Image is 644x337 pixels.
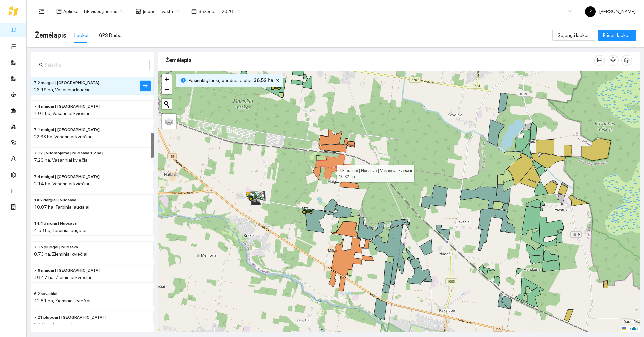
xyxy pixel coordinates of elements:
[136,9,141,14] span: shop
[598,30,636,41] button: Pridėti laukus
[35,30,66,41] span: Žemėlapis
[34,228,86,233] span: 4.53 ha, Tarpiniai augalai
[45,61,146,69] input: Paieška
[162,84,172,94] a: Zoom out
[603,31,631,39] span: Pridėti laukus
[594,55,605,66] button: column-width
[561,6,572,16] span: LT
[552,30,595,41] button: Sujungti laukus
[198,8,218,15] span: Sezonas :
[181,78,186,83] span: info-circle
[165,85,169,93] span: −
[162,74,172,84] a: Zoom in
[34,251,87,257] span: 0.73 ha, Žieminiai kviečiai
[140,81,151,91] button: arrow-right
[143,8,157,15] span: Įmonė :
[595,58,605,63] span: column-width
[34,291,57,297] span: 6.2 sovaičiai
[34,157,89,163] span: 7.29 ha, Vasariniai kviečiai
[34,174,100,180] span: 7.4 maigai | Nuosava
[589,6,592,17] span: Ž
[34,111,89,116] span: 1.01 ha, Vasariniai kviečiai
[84,6,123,16] span: BP visos įmonės
[162,99,172,109] button: Initiate a new search
[222,6,239,16] span: 2026
[274,78,281,83] span: close
[189,77,273,84] span: Pasirinktų laukų bendras plotas :
[34,267,100,274] span: 7.6 maigai | Nuomojama
[35,5,48,18] button: menu-unfold
[143,83,148,89] span: arrow-right
[56,9,62,14] span: layout
[34,134,91,139] span: 22.63 ha, Vasariniai kviečiai
[74,31,88,39] div: Laukai
[254,78,273,83] b: 36.52 ha
[34,103,100,110] span: 7.4 maigai | Nuosava
[34,87,92,92] span: 26.19 ha, Vasariniai kviečiai
[162,114,176,129] a: Layers
[166,51,594,70] div: Žemėlapis
[34,181,89,186] span: 2.14 ha, Vasariniai kviečiai
[34,150,104,156] span: 7.12 | Nuomojama | Nuosava 1,2 ha |
[34,322,87,327] span: 3.26 ha, Žieminiai kviečiai
[34,127,100,133] span: 7.1 maigai | Nuomojama
[99,31,123,39] div: GPS Darbai
[34,197,76,203] span: 14.2 dargiai | Nuosava
[34,204,89,210] span: 10.07 ha, Tarpiniai augalai
[165,75,169,83] span: +
[622,326,638,331] a: Leaflet
[552,32,595,38] a: Sujungti laukus
[191,9,197,14] span: calendar
[39,63,44,67] span: search
[274,77,282,85] button: close
[161,6,179,16] span: Ivasta
[63,8,80,15] span: Aplinka :
[585,9,636,14] span: [PERSON_NAME]
[34,220,77,227] span: 14.4 dargiai | Nuosava
[39,8,45,14] span: menu-unfold
[34,298,90,304] span: 12.81 ha, Žieminiai kviečiai
[34,244,78,250] span: 7.15 pluogai | Nuosava
[558,31,590,39] span: Sujungti laukus
[598,32,636,38] a: Pridėti laukus
[34,314,106,321] span: 7.21 pluogai | Nuomojama |
[34,275,91,280] span: 16.47 ha, Žieminiai kviečiai
[34,80,99,86] span: 7.2 maigai | Nuosava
